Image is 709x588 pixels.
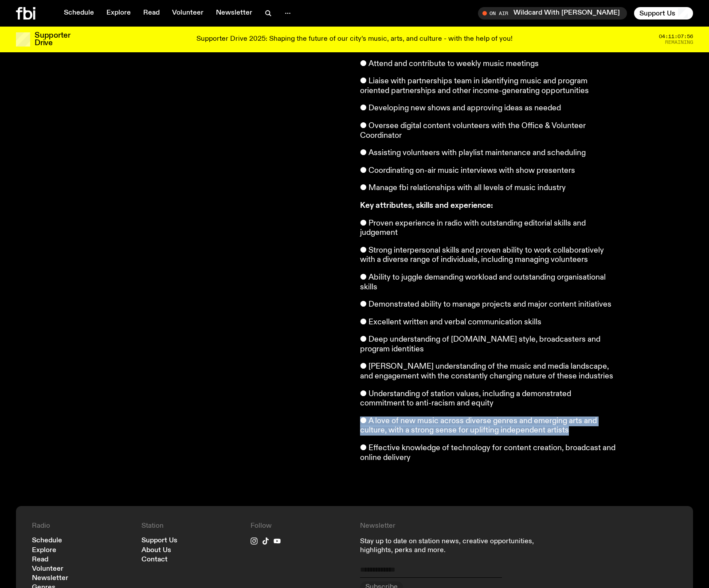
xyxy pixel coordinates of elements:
[35,32,70,47] h3: Supporter Drive
[634,7,693,19] button: Support Us
[141,522,240,530] h4: Station
[360,362,615,381] p: ● [PERSON_NAME] understanding of the music and media landscape, and engagement with the constantl...
[141,557,168,563] a: Contact
[659,34,693,39] span: 04:11:07:56
[360,417,615,436] p: ● A love of new music across diverse genres and emerging arts and culture, with a strong sense fo...
[639,9,675,17] span: Support Us
[138,7,165,19] a: Read
[32,557,48,563] a: Read
[32,575,68,582] a: Newsletter
[665,40,693,45] span: Remaining
[360,77,615,96] p: ● Liaise with partnerships team in identifying music and program oriented partnerships and other ...
[360,202,493,210] strong: Key attributes, skills and experience:
[360,522,568,530] h4: Newsletter
[360,121,615,140] p: ● Oversee digital content volunteers with the Office & Volunteer Coordinator
[141,537,177,544] a: Support Us
[141,547,171,554] a: About Us
[360,537,568,554] p: Stay up to date on station news, creative opportunities, highlights, perks and more.
[101,7,136,19] a: Explore
[360,59,615,69] p: ● Attend and contribute to weekly music meetings
[196,35,513,43] p: Supporter Drive 2025: Shaping the future of our city’s music, arts, and culture - with the help o...
[167,7,209,19] a: Volunteer
[59,7,99,19] a: Schedule
[211,7,258,19] a: Newsletter
[360,273,615,292] p: ● Ability to juggle demanding workload and outstanding organisational skills
[32,522,131,530] h4: Radio
[251,522,349,530] h4: Follow
[360,300,615,310] p: ● Demonstrated ability to manage projects and major content initiatives
[360,104,615,113] p: ● Developing new shows and approving ideas as needed
[360,219,615,238] p: ● Proven experience in radio with outstanding editorial skills and judgement
[360,148,615,158] p: ● Assisting volunteers with playlist maintenance and scheduling
[360,444,615,463] p: ● Effective knowledge of technology for content creation, broadcast and online delivery
[360,246,615,265] p: ● Strong interpersonal skills and proven ability to work collaboratively with a diverse range of ...
[360,166,615,176] p: ● Coordinating on-air music interviews with show presenters
[478,7,627,19] button: On AirWildcard With [PERSON_NAME]
[32,537,62,544] a: Schedule
[32,547,56,554] a: Explore
[360,389,615,409] p: ● Understanding of station values, including a demonstrated commitment to anti-racism and equity
[32,566,63,572] a: Volunteer
[360,318,615,327] p: ● Excellent written and verbal communication skills
[360,183,615,193] p: ● Manage fbi relationships with all levels of music industry
[360,335,615,354] p: ● Deep understanding of [DOMAIN_NAME] style, broadcasters and program identities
